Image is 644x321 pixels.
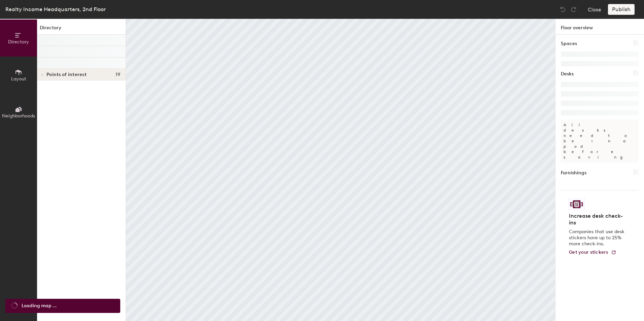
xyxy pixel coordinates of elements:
[126,19,555,321] canvas: Map
[555,19,644,35] h1: Floor overview
[569,229,626,247] p: Companies that use desk stickers have up to 25% more check-ins.
[5,5,106,13] div: Realty Income Headquarters, 2nd Floor
[570,6,577,13] img: Redo
[569,250,616,255] a: Get your stickers
[569,213,626,226] h4: Increase desk check-ins
[569,249,608,255] span: Get your stickers
[46,72,87,77] span: Points of interest
[559,6,566,13] img: Undo
[569,199,584,210] img: Sticker logo
[588,4,601,15] button: Close
[22,302,57,310] span: Loading map ...
[8,39,29,45] span: Directory
[37,24,126,35] h1: Directory
[116,72,120,77] span: 19
[11,76,26,82] span: Layout
[561,70,574,78] h1: Desks
[561,119,639,163] p: All desks need to be in a pod before saving
[2,113,35,119] span: Neighborhoods
[561,169,586,177] h1: Furnishings
[561,40,577,47] h1: Spaces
